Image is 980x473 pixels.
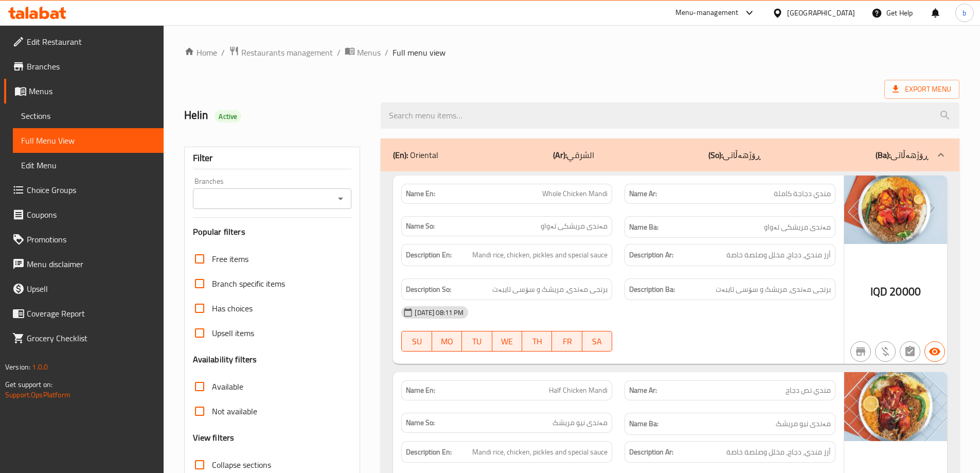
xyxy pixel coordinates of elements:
[13,103,164,128] a: Sections
[708,149,761,161] p: ڕۆژهەڵاتی
[393,46,446,59] span: Full menu view
[876,149,929,161] p: ڕۆژهەڵاتی
[549,385,608,396] span: Half Chicken Mandi
[552,331,582,352] button: FR
[522,331,552,352] button: TH
[876,147,890,163] b: (Ba):
[786,385,831,396] span: مندي نص دجاج
[193,432,235,444] h3: View filters
[716,283,831,296] span: برنجی مەندی، مریشک و سۆسی تایبەت
[526,334,548,349] span: TH
[27,283,155,295] span: Upsell
[406,283,451,296] strong: Description So:
[629,417,658,430] strong: Name Ba:
[726,446,831,459] span: أرز مندي، دجاج، مخلل وصلصة خاصة
[629,446,673,459] strong: Description Ar:
[381,102,959,129] input: search
[870,282,887,302] span: IQD
[406,446,452,459] strong: Description En:
[472,446,608,459] span: Mandi rice, chicken, pickles and special sauce
[406,188,435,199] strong: Name En:
[553,417,608,428] span: مەندی نیو مریشک
[963,7,966,19] span: b
[193,147,352,169] div: Filter
[212,459,271,471] span: Collapse sections
[629,283,675,296] strong: Description Ba:
[215,112,241,121] span: Active
[629,385,657,396] strong: Name Ar:
[401,331,432,352] button: SU
[21,134,155,147] span: Full Menu View
[21,110,155,122] span: Sections
[466,334,488,349] span: TU
[542,188,608,199] span: Whole Chicken Mandi
[4,301,164,326] a: Coverage Report
[406,385,435,396] strong: Name En:
[436,334,458,349] span: MO
[4,54,164,79] a: Branches
[553,149,594,161] p: الشرقي
[5,388,70,401] a: Support.OpsPlatform
[629,249,673,261] strong: Description Ar:
[774,188,831,199] span: مندي دجاجة كاملة
[229,46,333,59] a: Restaurants management
[900,341,920,362] button: Not has choices
[406,221,435,232] strong: Name So:
[337,46,341,59] li: /
[472,249,608,261] span: Mandi rice, chicken, pickles and special sauce
[212,380,243,393] span: Available
[787,7,855,19] div: [GEOGRAPHIC_DATA]
[184,46,217,59] a: Home
[4,29,164,54] a: Edit Restaurant
[850,341,871,362] button: Not branch specific item
[212,405,257,417] span: Not available
[184,46,959,59] nav: breadcrumb
[492,283,608,296] span: برنجی مەندی، مریشک و سۆسی تایبەت
[27,208,155,221] span: Coupons
[13,128,164,153] a: Full Menu View
[13,153,164,178] a: Edit Menu
[884,80,959,99] span: Export Menu
[411,308,468,318] span: [DATE] 08:11 PM
[432,331,462,352] button: MO
[32,360,48,374] span: 1.0.0
[541,221,608,232] span: مەندی مریشکی تەواو
[924,341,945,362] button: Available
[333,191,348,206] button: Open
[764,221,831,234] span: مەندی مریشکی تەواو
[406,334,427,349] span: SU
[5,378,52,391] span: Get support on:
[406,417,435,428] strong: Name So:
[357,46,381,59] span: Menus
[4,252,164,276] a: Menu disclaimer
[406,249,452,261] strong: Description En:
[193,354,257,365] h3: Availability filters
[4,276,164,301] a: Upsell
[27,60,155,73] span: Branches
[27,233,155,246] span: Promotions
[212,327,254,339] span: Upsell items
[4,202,164,227] a: Coupons
[629,221,658,234] strong: Name Ba:
[212,277,285,290] span: Branch specific items
[27,36,155,48] span: Edit Restaurant
[875,341,896,362] button: Purchased item
[844,372,947,441] img: %D9%85%D9%86%D8%AF%D9%8A_%D9%86%D8%B5_%D8%AF%D8%AC%D8%A7%D8%AC638957239528270447.jpg
[212,253,248,265] span: Free items
[184,108,369,123] h2: Helin
[27,332,155,344] span: Grocery Checklist
[893,83,951,96] span: Export Menu
[193,226,352,238] h3: Popular filters
[27,184,155,196] span: Choice Groups
[4,326,164,351] a: Grocery Checklist
[27,258,155,270] span: Menu disclaimer
[385,46,388,59] li: /
[393,147,408,163] b: (En):
[345,46,381,59] a: Menus
[5,360,30,374] span: Version:
[496,334,518,349] span: WE
[4,79,164,103] a: Menus
[582,331,612,352] button: SA
[241,46,333,59] span: Restaurants management
[4,227,164,252] a: Promotions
